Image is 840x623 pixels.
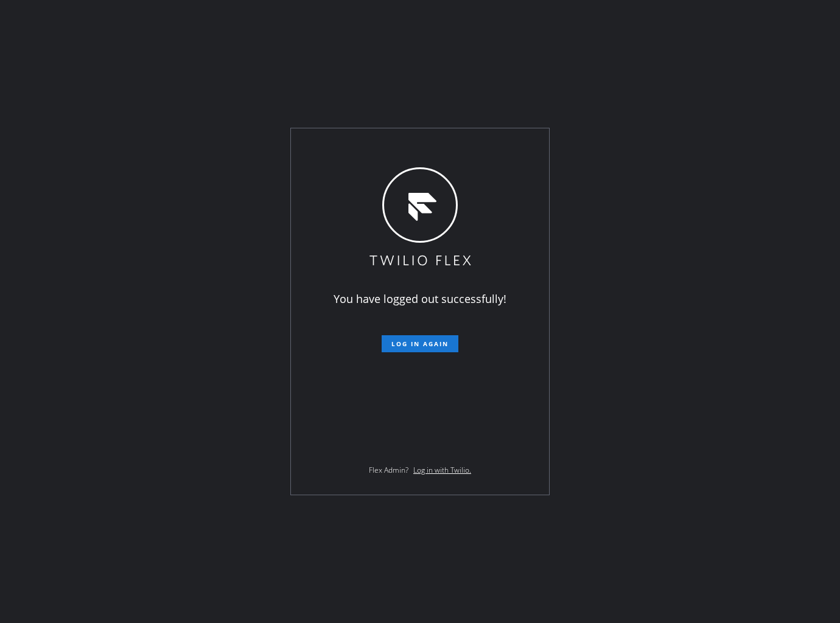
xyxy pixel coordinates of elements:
[382,335,458,352] button: Log in again
[369,465,408,475] span: Flex Admin?
[413,465,471,475] a: Log in with Twilio.
[334,291,506,306] span: You have logged out successfully!
[391,339,449,348] span: Log in again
